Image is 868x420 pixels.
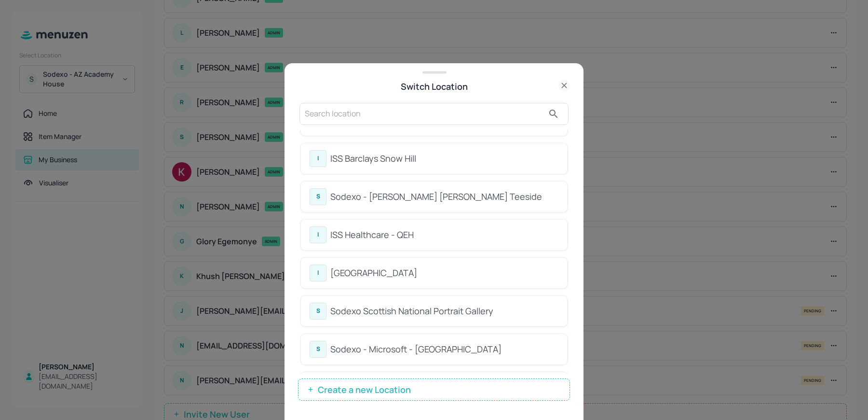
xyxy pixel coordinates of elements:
div: S [310,341,326,358]
div: ISS Barclays Snow Hill [330,152,558,165]
div: S [310,303,326,320]
div: ISS Healthcare - QEH [330,228,558,241]
div: I [310,265,326,281]
span: Create a new Location [313,385,416,394]
button: search [544,104,563,124]
div: Sodexo Scottish National Portrait Gallery [330,305,558,318]
div: [GEOGRAPHIC_DATA] [330,266,558,280]
div: Switch Location [298,80,570,93]
div: I [310,150,326,167]
div: S [310,188,326,205]
div: I [310,226,326,243]
button: Create a new Location [298,378,570,401]
div: Sodexo - [PERSON_NAME] [PERSON_NAME] Teeside [330,190,558,203]
input: Search location [305,106,544,122]
div: Sodexo - Microsoft - [GEOGRAPHIC_DATA] [330,343,558,356]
